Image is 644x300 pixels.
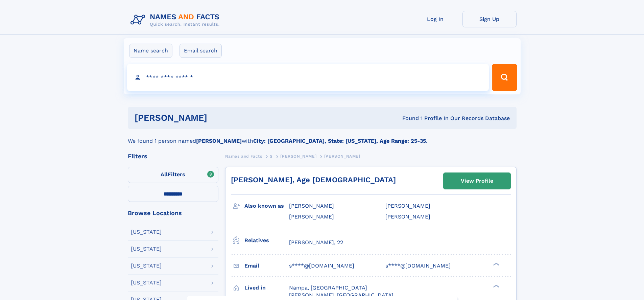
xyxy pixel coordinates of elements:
[180,44,222,58] label: Email search
[492,284,500,288] div: ❯
[289,239,343,246] a: [PERSON_NAME], 22
[128,210,218,216] div: Browse Locations
[196,138,242,144] b: [PERSON_NAME]
[135,114,305,122] h1: [PERSON_NAME]
[244,200,289,212] h3: Also known as
[253,138,426,144] b: City: [GEOGRAPHIC_DATA], State: [US_STATE], Age Range: 25-35
[270,152,273,160] a: S
[289,284,367,291] span: Nampa, [GEOGRAPHIC_DATA]
[128,153,218,159] div: Filters
[244,235,289,246] h3: Relatives
[244,260,289,272] h3: Email
[280,154,316,159] span: [PERSON_NAME]
[129,44,172,58] label: Name search
[128,167,218,183] label: Filters
[492,262,500,266] div: ❯
[385,213,430,220] span: [PERSON_NAME]
[408,11,462,27] a: Log In
[225,152,262,160] a: Names and Facts
[161,171,168,178] span: All
[461,173,493,189] div: View Profile
[127,64,489,91] input: search input
[131,229,162,235] div: [US_STATE]
[131,263,162,269] div: [US_STATE]
[270,154,273,159] span: S
[128,129,517,145] div: We found 1 person named with .
[289,213,334,220] span: [PERSON_NAME]
[131,280,162,285] div: [US_STATE]
[231,176,396,184] a: [PERSON_NAME], Age [DEMOGRAPHIC_DATA]
[289,292,393,298] span: [PERSON_NAME], [GEOGRAPHIC_DATA]
[385,203,430,209] span: [PERSON_NAME]
[462,11,517,27] a: Sign Up
[324,154,360,159] span: [PERSON_NAME]
[280,152,316,160] a: [PERSON_NAME]
[244,282,289,294] h3: Lived in
[289,203,334,209] span: [PERSON_NAME]
[305,115,510,122] div: Found 1 Profile In Our Records Database
[131,246,162,252] div: [US_STATE]
[128,11,225,29] img: Logo Names and Facts
[444,173,510,189] a: View Profile
[492,64,517,91] button: Search Button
